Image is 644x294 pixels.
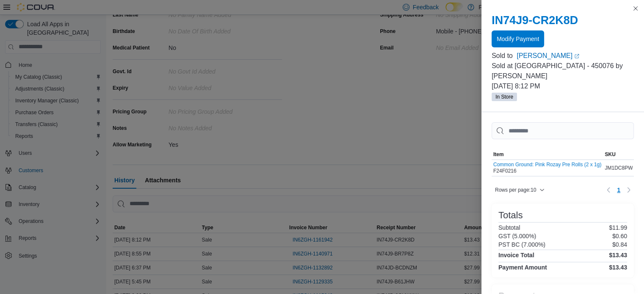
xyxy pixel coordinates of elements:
[603,183,634,197] nav: Pagination for table: MemoryTable from EuiInMemoryTable
[605,151,615,158] span: SKU
[498,233,536,239] h6: GST (5.000%)
[495,93,513,101] span: In Store
[498,210,522,220] h3: Totals
[492,30,544,47] button: Modify Payment
[492,122,634,139] input: This is a search bar. As you type, the results lower in the page will automatically filter.
[498,264,547,271] h4: Payment Amount
[603,149,634,159] button: SKU
[609,224,627,231] p: $11.99
[492,81,634,91] p: [DATE] 8:12 PM
[603,185,614,195] button: Previous page
[617,186,620,194] span: 1
[492,51,515,61] div: Sold to
[574,54,579,59] svg: External link
[624,185,634,195] button: Next page
[492,61,634,81] p: Sold at [GEOGRAPHIC_DATA] - 450076 by [PERSON_NAME]
[497,35,539,43] span: Modify Payment
[495,187,536,193] span: Rows per page : 10
[492,149,603,159] button: Item
[492,14,634,27] h2: IN74J9-CR2K8D
[517,51,634,61] a: [PERSON_NAME]External link
[630,3,641,14] button: Close this dialog
[605,165,633,171] span: JM1DC8PW
[612,233,627,239] p: $0.60
[614,183,624,197] ul: Pagination for table: MemoryTable from EuiInMemoryTable
[498,241,545,248] h6: PST BC (7.000%)
[614,183,624,197] button: Page 1 of 1
[612,241,627,248] p: $0.84
[493,162,601,168] button: Common Ground: Pink Rozay Pre Rolls (2 x 1g)
[493,151,504,158] span: Item
[493,162,601,174] div: F24F0216
[609,252,627,258] h4: $13.43
[609,264,627,271] h4: $13.43
[492,93,517,101] span: In Store
[498,252,534,258] h4: Invoice Total
[498,224,520,231] h6: Subtotal
[492,185,548,195] button: Rows per page:10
